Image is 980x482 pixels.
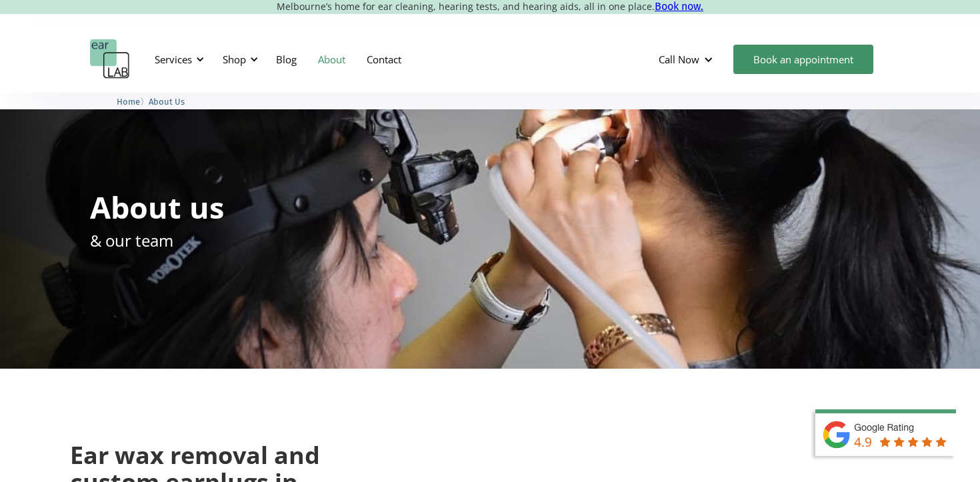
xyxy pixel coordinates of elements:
[147,39,208,79] div: Services
[223,53,246,66] div: Shop
[215,39,262,79] div: Shop
[659,53,699,66] div: Call Now
[733,45,873,74] a: Book an appointment
[117,95,149,109] li: 〉
[307,40,356,79] a: About
[149,97,185,107] span: About Us
[90,39,130,79] a: home
[117,95,140,107] a: Home
[90,192,224,222] h1: About us
[265,40,307,79] a: Blog
[155,53,192,66] div: Services
[117,97,140,107] span: Home
[90,229,173,252] p: & our team
[356,40,412,79] a: Contact
[648,39,727,79] div: Call Now
[149,95,185,107] a: About Us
